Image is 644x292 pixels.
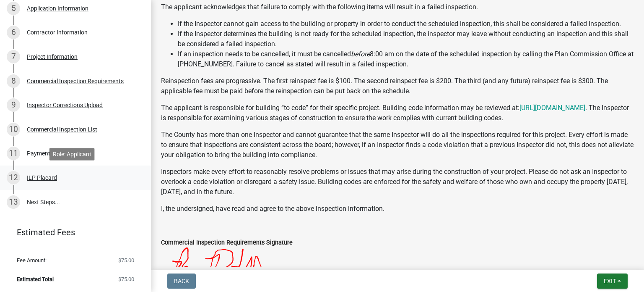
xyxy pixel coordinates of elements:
div: Role: Applicant [49,148,95,160]
img: rGyiCwAAAAZJREFUAwDC46DmJuzYvgAAAABJRU5ErkJggg== [161,247,483,289]
div: 13 [7,195,20,209]
p: The applicant acknowledges that failure to comply with the following items will result in a faile... [161,2,634,12]
div: Contractor Information [27,29,88,35]
li: If an inspection needs to be cancelled, it must be cancelled 8:00 am on the date of the scheduled... [178,49,634,69]
span: $75.00 [118,276,134,282]
label: Commercial Inspection Requirements Signature [161,240,293,246]
span: Exit [604,278,616,284]
button: Exit [597,274,628,289]
button: Back [167,274,196,289]
div: 9 [7,98,20,112]
span: $75.00 [118,258,134,263]
span: Estimated Total [17,276,54,282]
div: Commercial Inspection Requirements [27,78,124,84]
div: 10 [7,123,20,136]
li: If the Inspector cannot gain access to the building or property in order to conduct the scheduled... [178,19,634,29]
div: Inspector Corrections Upload [27,102,103,108]
p: I, the undersigned, have read and agree to the above inspection information. [161,204,634,214]
div: 8 [7,74,20,88]
div: Application Information [27,5,88,11]
p: The applicant is responsible for building “to code” for their specific project. Building code inf... [161,103,634,123]
div: 5 [7,2,20,15]
p: Reinspection fees are progressive. The first reinspect fee is $100. The second reinspect fee is $... [161,76,634,96]
div: 6 [7,26,20,39]
div: Project Information [27,54,78,60]
span: Fee Amount: [17,258,47,263]
div: Commercial Inspection List [27,126,97,132]
div: Payment [27,150,50,156]
i: before [351,50,370,58]
div: 7 [7,50,20,63]
div: ILP Placard [27,175,57,181]
span: Back [174,278,189,284]
div: 12 [7,171,20,184]
p: The County has more than one Inspector and cannot guarantee that the same Inspector will do all t... [161,130,634,160]
div: 11 [7,147,20,160]
p: Inspectors make every effort to reasonably resolve problems or issues that may arise during the c... [161,167,634,197]
a: Estimated Fees [7,224,138,241]
li: If the Inspector determines the building is not ready for the scheduled inspection, the inspector... [178,29,634,49]
a: [URL][DOMAIN_NAME] [519,104,585,112]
